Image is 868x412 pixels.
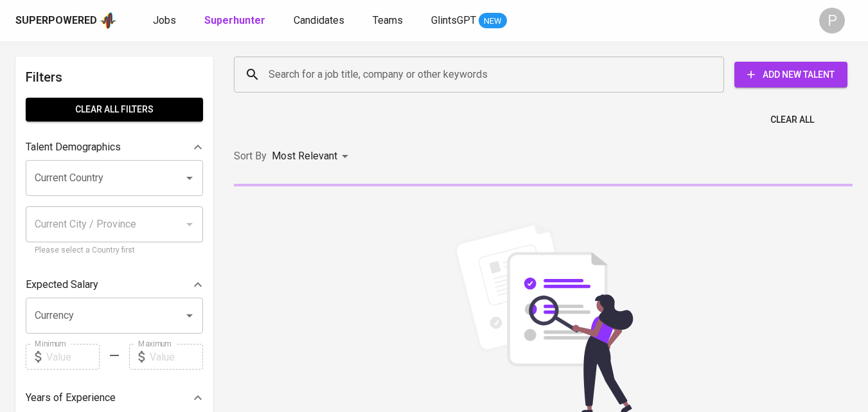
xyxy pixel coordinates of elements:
[181,307,199,325] button: Open
[26,277,98,292] p: Expected Salary
[100,11,117,30] img: app logo
[153,14,176,26] span: Jobs
[150,344,203,370] input: Value
[26,390,116,406] p: Years of Experience
[479,15,507,28] span: NEW
[15,11,117,30] a: Superpoweredapp logo
[26,272,203,298] div: Expected Salary
[734,62,847,87] button: Add New Talent
[745,67,837,83] span: Add New Talent
[431,13,507,29] a: GlintsGPT NEW
[431,14,476,26] span: GlintsGPT
[770,112,814,128] span: Clear All
[234,148,267,164] p: Sort By
[26,134,203,160] div: Talent Demographics
[35,244,194,257] p: Please select a Country first
[373,14,403,26] span: Teams
[272,148,337,164] p: Most Relevant
[15,13,97,28] div: Superpowered
[373,13,405,29] a: Teams
[204,13,268,29] a: Superhunter
[36,102,193,118] span: Clear All filters
[26,67,203,87] h6: Filters
[294,13,347,29] a: Candidates
[181,169,199,187] button: Open
[765,108,819,132] button: Clear All
[26,98,203,121] button: Clear All filters
[26,139,121,155] p: Talent Demographics
[272,145,353,168] div: Most Relevant
[204,14,265,26] b: Superhunter
[46,344,100,370] input: Value
[294,14,344,26] span: Candidates
[26,385,203,411] div: Years of Experience
[819,8,845,33] div: P
[153,13,179,29] a: Jobs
